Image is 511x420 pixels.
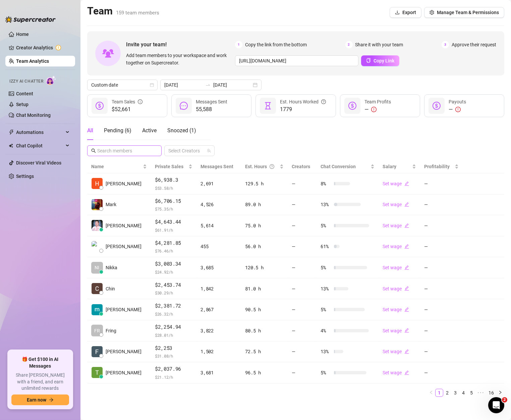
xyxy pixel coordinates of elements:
div: — [292,201,313,208]
span: right [498,390,502,394]
div: 3,822 [201,327,237,334]
span: edit [404,223,409,228]
span: left [429,390,433,394]
span: 13 % [321,285,331,292]
div: 75.0 h [245,222,284,229]
td: — [420,320,463,341]
li: 2 [443,389,451,397]
div: 56.0 h [245,243,284,250]
span: 3 [442,41,449,48]
div: 120.5 h [245,264,284,271]
span: exclamation-circle [371,107,377,112]
span: Share it with your team [355,41,403,48]
span: $ 76.46 /h [155,247,192,254]
span: Manage Team & Permissions [437,10,499,15]
span: Messages Sent [201,164,233,169]
img: logo-BBDzfeDw.svg [5,16,56,23]
iframe: Intercom live chat [488,397,504,413]
div: Pending ( 6 ) [104,127,131,135]
a: Creator Analytics exclamation-circle [16,42,70,53]
li: 5 [467,389,475,397]
div: 1,842 [201,285,237,292]
span: to [205,82,211,88]
div: — [292,264,313,271]
div: 81.0 h [245,285,284,292]
div: 129.5 h [245,180,284,187]
div: — [292,243,313,250]
span: edit [404,307,409,312]
a: Discover Viral Videos [16,160,61,166]
span: edit [404,181,409,186]
div: 3,685 [201,264,237,271]
th: Creators [288,160,317,173]
div: 80.5 h [245,327,284,334]
span: dollar-circle [96,102,104,110]
span: Copy Link [374,58,394,63]
span: $4,643.44 [155,218,192,226]
a: 5 [468,389,475,396]
span: [PERSON_NAME] [106,306,141,313]
div: Est. Hours Worked [280,98,326,105]
span: edit [404,286,409,291]
span: 61 % [321,243,331,250]
span: [PERSON_NAME] [106,369,141,376]
span: download [395,10,400,15]
span: edit [404,328,409,333]
img: Chat Copilot [9,143,13,148]
span: Automations [16,127,64,138]
div: 2,691 [201,180,237,187]
li: Next 5 Pages [475,389,486,397]
span: Invite your team! [126,40,235,49]
span: Salary [383,164,396,169]
span: 13 % [321,348,331,355]
a: 2 [444,389,451,396]
span: Nikka [106,264,117,271]
span: $2,381.72 [155,302,192,310]
span: $ 31.08 /h [155,353,192,359]
span: Profitability [424,164,450,169]
td: — [420,278,463,299]
span: $2,453.74 [155,281,192,289]
span: Fring [106,327,116,334]
a: Set wageedit [383,181,409,186]
span: 13 % [321,201,331,208]
span: dollar-circle [348,102,356,110]
span: edit [404,265,409,270]
span: 1779 [280,105,326,113]
span: Share [PERSON_NAME] with a friend, and earn unlimited rewards [11,372,69,392]
span: $6,938.3 [155,176,192,184]
input: Start date [164,81,203,89]
li: Next Page [496,389,504,397]
span: NI [95,264,100,271]
a: Set wageedit [383,265,409,270]
span: $ 61.91 /h [155,227,192,233]
td: — [420,299,463,320]
img: AI Chatter [46,76,56,85]
span: 4 % [321,327,331,334]
span: Chin [106,285,115,292]
a: Settings [16,174,34,179]
a: Set wageedit [383,244,409,249]
img: JC Esteban Labi [92,220,103,231]
span: $6,706.15 [155,197,192,205]
div: 2,867 [201,306,237,313]
img: Mark [92,199,103,210]
span: hourglass [264,102,272,110]
div: — [292,306,313,313]
td: — [420,236,463,258]
span: Export [402,10,416,15]
span: $ 28.01 /h [155,332,192,338]
div: — [292,348,313,355]
td: — [420,341,463,363]
a: 4 [460,389,467,396]
td: — [420,257,463,278]
span: team [207,149,211,153]
span: edit [404,370,409,375]
a: Set wageedit [383,370,409,375]
td: — [420,215,463,236]
span: calendar [150,83,154,87]
span: Messages Sent [196,99,227,104]
span: [PERSON_NAME] [106,180,141,187]
button: right [496,389,504,397]
a: 3 [452,389,459,396]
